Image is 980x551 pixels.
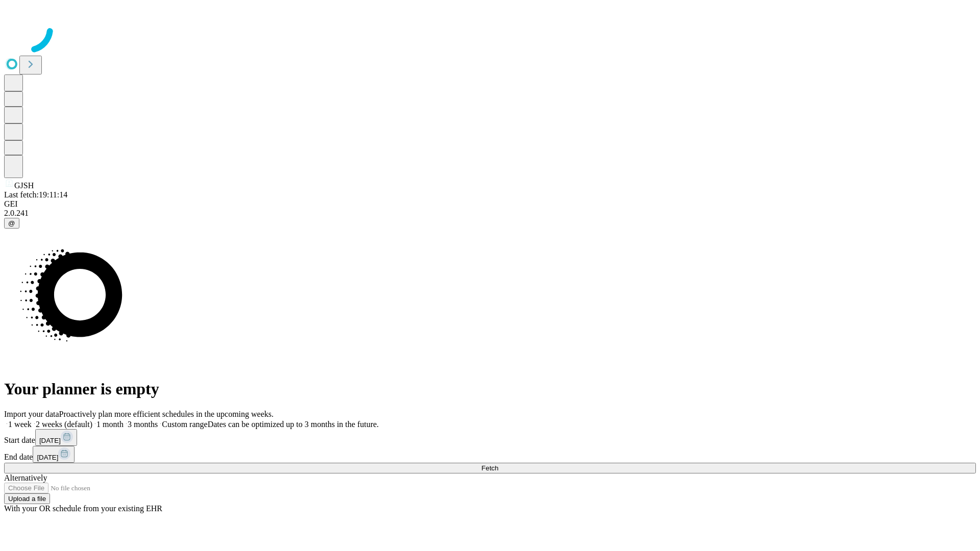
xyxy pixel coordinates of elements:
[33,446,75,463] button: [DATE]
[208,420,379,429] span: Dates can be optimized up to 3 months in the future.
[4,429,976,446] div: Start date
[4,380,976,398] h1: Your planner is empty
[35,429,77,446] button: [DATE]
[128,420,158,429] span: 3 months
[162,420,207,429] span: Custom range
[39,437,61,444] span: [DATE]
[8,219,15,227] span: @
[4,410,59,418] span: Import your data
[4,473,47,482] span: Alternatively
[481,464,498,472] span: Fetch
[4,199,976,209] div: GEI
[8,420,32,429] span: 1 week
[4,493,50,504] button: Upload a file
[59,410,274,418] span: Proactively plan more efficient schedules in the upcoming weeks.
[4,218,19,229] button: @
[14,181,34,190] span: GJSH
[36,420,92,429] span: 2 weeks (default)
[4,190,67,199] span: Last fetch: 19:11:14
[4,504,162,513] span: With your OR schedule from your existing EHR
[96,420,124,429] span: 1 month
[4,209,976,218] div: 2.0.241
[37,454,58,461] span: [DATE]
[4,446,976,463] div: End date
[4,463,976,473] button: Fetch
